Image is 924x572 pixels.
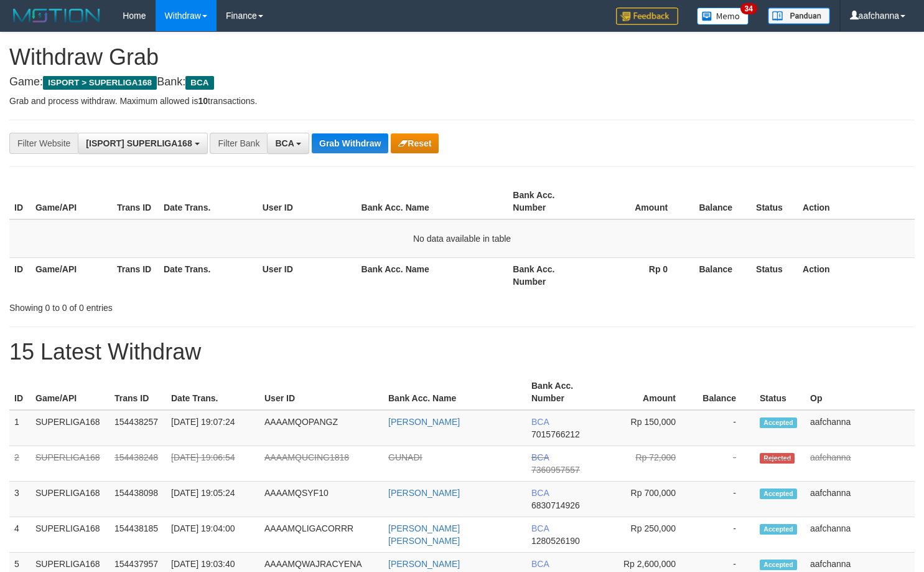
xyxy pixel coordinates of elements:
td: - [694,482,755,517]
th: ID [9,184,30,219]
th: User ID [259,374,383,410]
th: Game/API [30,257,112,293]
th: Bank Acc. Name [357,257,508,293]
span: [ISPORT] SUPERLIGA168 [86,138,192,148]
th: Amount [589,184,686,219]
th: Trans ID [112,257,159,293]
th: Rp 0 [589,257,686,293]
td: SUPERLIGA168 [30,482,110,517]
th: Bank Acc. Number [526,374,603,410]
img: Button%20Memo.svg [697,7,749,25]
span: Rejected [760,453,795,464]
a: [PERSON_NAME] [388,488,460,498]
button: Grab Withdraw [312,133,388,153]
td: 1 [9,410,30,446]
th: Status [755,374,805,410]
span: BCA [531,452,549,462]
span: Copy 7360957557 to clipboard [531,465,580,475]
td: AAAAMQSYF10 [259,482,383,517]
td: 3 [9,482,30,517]
span: Accepted [760,560,797,570]
span: BCA [531,488,549,498]
td: Rp 700,000 [603,482,694,517]
td: 154438248 [110,446,166,482]
td: 154438098 [110,482,166,517]
td: aafchanna [805,517,915,553]
td: - [694,446,755,482]
p: Grab and process withdraw. Maximum allowed is transactions. [9,95,915,107]
td: SUPERLIGA168 [30,517,110,553]
td: [DATE] 19:05:24 [166,482,259,517]
td: - [694,410,755,446]
td: 154438185 [110,517,166,553]
h1: Withdraw Grab [9,45,915,70]
span: Accepted [760,489,797,499]
img: MOTION_logo.png [9,6,104,25]
span: Copy 6830714926 to clipboard [531,500,580,510]
td: [DATE] 19:04:00 [166,517,259,553]
span: BCA [531,559,549,569]
td: No data available in table [9,219,915,258]
td: 154438257 [110,410,166,446]
th: Action [798,184,915,219]
th: Balance [686,184,751,219]
td: Rp 250,000 [603,517,694,553]
th: Status [751,257,798,293]
th: Date Trans. [166,374,259,410]
td: aafchanna [805,410,915,446]
td: AAAAMQUCING1818 [259,446,383,482]
span: ISPORT > SUPERLIGA168 [43,76,157,90]
td: SUPERLIGA168 [30,446,110,482]
th: ID [9,374,30,410]
a: [PERSON_NAME] [388,417,460,427]
span: BCA [531,417,549,427]
th: Bank Acc. Number [508,257,589,293]
th: User ID [258,184,357,219]
div: Filter Bank [210,133,267,154]
th: Bank Acc. Name [383,374,526,410]
a: [PERSON_NAME] [388,559,460,569]
a: [PERSON_NAME] [PERSON_NAME] [388,523,460,546]
th: Date Trans. [159,257,258,293]
span: Copy 1280526190 to clipboard [531,536,580,546]
th: ID [9,257,30,293]
td: AAAAMQLIGACORRR [259,517,383,553]
th: Trans ID [110,374,166,410]
th: Op [805,374,915,410]
th: Action [798,257,915,293]
span: Copy 7015766212 to clipboard [531,429,580,439]
th: Balance [686,257,751,293]
th: Date Trans. [159,184,258,219]
div: Showing 0 to 0 of 0 entries [9,297,376,314]
span: BCA [531,523,549,533]
th: Amount [603,374,694,410]
span: Accepted [760,417,797,428]
th: Bank Acc. Name [357,184,508,219]
th: Trans ID [112,184,159,219]
strong: 10 [198,96,208,106]
td: Rp 72,000 [603,446,694,482]
a: GUNADI [388,452,422,462]
th: Bank Acc. Number [508,184,589,219]
div: Filter Website [9,133,78,154]
td: - [694,517,755,553]
th: Game/API [30,184,112,219]
td: 2 [9,446,30,482]
th: Balance [694,374,755,410]
td: AAAAMQOPANGZ [259,410,383,446]
td: SUPERLIGA168 [30,410,110,446]
span: BCA [185,76,213,90]
span: Accepted [760,524,797,535]
td: aafchanna [805,446,915,482]
td: [DATE] 19:07:24 [166,410,259,446]
h4: Game: Bank: [9,76,915,88]
button: Reset [391,133,439,153]
th: User ID [258,257,357,293]
img: panduan.png [768,7,830,24]
span: BCA [275,138,294,148]
th: Status [751,184,798,219]
td: 4 [9,517,30,553]
img: Feedback.jpg [616,7,678,25]
td: Rp 150,000 [603,410,694,446]
td: aafchanna [805,482,915,517]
